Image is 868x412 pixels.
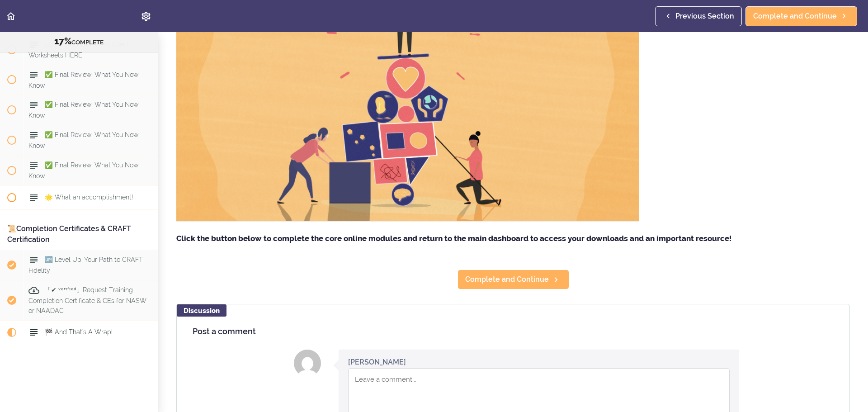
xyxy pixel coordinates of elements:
[753,11,837,22] span: Complete and Continue
[177,304,226,317] div: Discussion
[28,101,138,119] span: ✅ Final Review: What You Now Know
[176,234,731,243] strong: Click the button below to complete the core online modules and return to the main dashboard to ac...
[675,11,734,22] span: Previous Section
[5,11,16,22] svg: Back to course curriculum
[348,357,406,367] div: [PERSON_NAME]
[28,132,138,149] span: ✅ Final Review: What You Now Know
[28,256,143,274] span: 🆙 Level Up: Your Path to CRAFT Fidelity
[11,36,146,47] div: COMPLETE
[45,194,133,201] span: 🌟 What an accomplishment!
[45,329,113,336] span: 🏁 And That's A Wrap!
[465,274,549,285] span: Complete and Continue
[28,71,138,89] span: ✅ Final Review: What You Now Know
[655,6,742,26] a: Previous Section
[458,270,569,289] a: Complete and Continue
[28,162,138,180] span: ✅ Final Review: What You Now Know
[193,327,834,336] h4: Post a comment
[294,350,321,377] img: Angie
[745,6,857,26] a: Complete and Continue
[54,36,71,47] span: 17%
[141,11,151,22] svg: Settings Menu
[28,287,146,314] span: 「✔ ᵛᵉʳᶦᶠᶦᵉᵈ」Request Training Completion Certificate & CEs for NASW or NAADAC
